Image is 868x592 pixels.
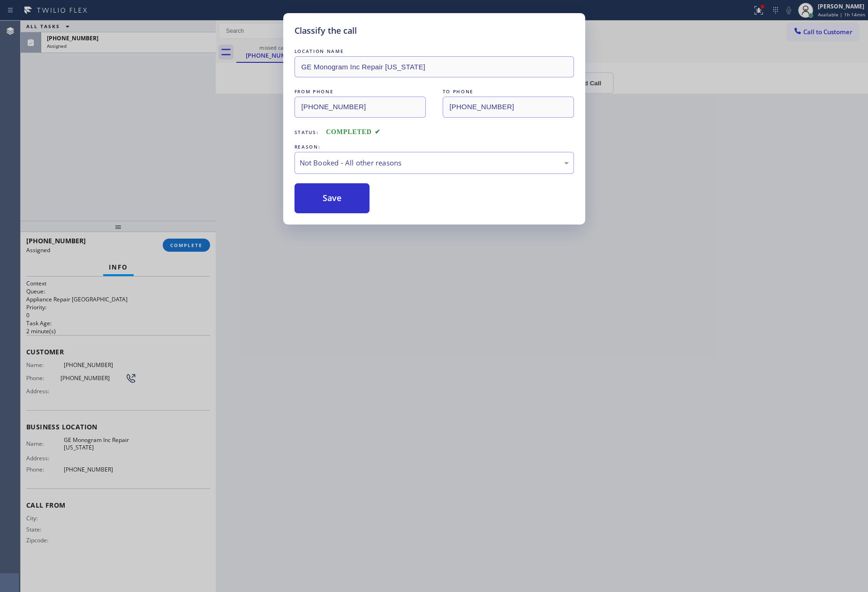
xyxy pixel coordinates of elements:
[294,183,370,213] button: Save
[294,46,574,56] div: LOCATION NAME
[294,24,357,37] h5: Classify the call
[294,129,319,135] span: Status:
[443,97,574,118] input: To phone
[294,142,574,152] div: REASON:
[294,87,426,97] div: FROM PHONE
[300,157,569,168] div: Not Booked - All other reasons
[294,97,426,118] input: From phone
[326,128,380,135] span: COMPLETED
[443,87,574,97] div: TO PHONE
